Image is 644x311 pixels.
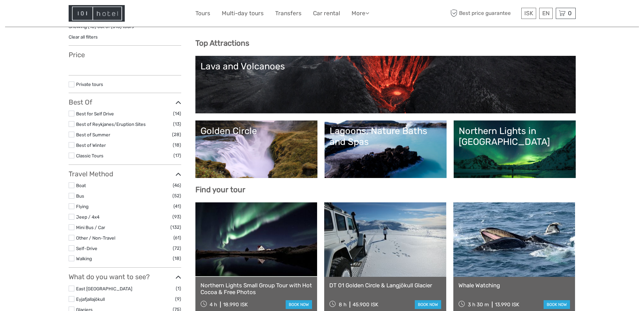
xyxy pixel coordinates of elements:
[339,302,347,308] span: 8 h
[69,98,181,106] h3: Best Of
[222,8,264,18] a: Multi-day tours
[76,296,105,302] a: Eyjafjallajökull
[495,302,519,308] div: 13.990 ISK
[544,300,570,309] a: book now
[330,126,442,148] div: Lagoons, Nature Baths and Spas
[76,256,92,261] a: Walking
[567,10,573,17] span: 0
[69,34,98,40] a: Clear all filters
[172,131,181,138] span: (28)
[275,8,302,18] a: Transfers
[76,183,86,188] a: Boat
[69,273,181,281] h3: What do you want to see?
[173,254,181,262] span: (18)
[76,142,106,148] a: Best of Winter
[173,120,181,128] span: (13)
[76,82,103,87] a: Private tours
[173,152,181,159] span: (17)
[172,192,181,200] span: (52)
[76,286,132,291] a: East [GEOGRAPHIC_DATA]
[76,121,146,127] a: Best of Reykjanes/Eruption Sites
[69,23,181,34] div: Showing ( ) out of ( ) tours
[69,5,125,22] img: Hotel Information
[173,181,181,189] span: (46)
[173,244,181,252] span: (72)
[313,8,340,18] a: Car rental
[176,285,181,292] span: (1)
[200,61,571,108] a: Lava and Volcanoes
[539,8,553,19] div: EN
[172,213,181,221] span: (93)
[76,225,105,230] a: Mini Bus / Car
[524,10,533,17] span: ISK
[286,300,312,309] a: book now
[170,223,181,231] span: (132)
[415,300,441,309] a: book now
[195,185,245,194] b: Find your tour
[353,302,378,308] div: 45.900 ISK
[69,170,181,178] h3: Travel Method
[210,302,217,308] span: 4 h
[76,214,99,220] a: Jeep / 4x4
[195,39,249,48] b: Top Attractions
[200,282,312,296] a: Northern Lights Small Group Tour with Hot Cocoa & Free Photos
[449,8,520,19] span: Best price guarantee
[468,302,489,308] span: 3 h 30 m
[69,51,181,59] h3: Price
[200,126,312,173] a: Golden Circle
[173,202,181,210] span: (41)
[76,235,115,241] a: Other / Non-Travel
[459,126,571,148] div: Northern Lights in [GEOGRAPHIC_DATA]
[175,295,181,303] span: (9)
[76,111,114,116] a: Best for Self Drive
[173,110,181,117] span: (14)
[352,8,369,18] a: More
[329,282,441,289] a: DT 01 Golden Circle & Langjökull Glacier
[173,141,181,149] span: (18)
[330,126,442,173] a: Lagoons, Nature Baths and Spas
[459,126,571,173] a: Northern Lights in [GEOGRAPHIC_DATA]
[200,126,312,136] div: Golden Circle
[458,282,570,289] a: Whale Watching
[195,8,210,18] a: Tours
[76,204,89,209] a: Flying
[76,132,110,137] a: Best of Summer
[76,153,103,158] a: Classic Tours
[200,61,571,72] div: Lava and Volcanoes
[76,193,84,199] a: Bus
[223,302,248,308] div: 18.990 ISK
[173,234,181,242] span: (61)
[76,246,97,251] a: Self-Drive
